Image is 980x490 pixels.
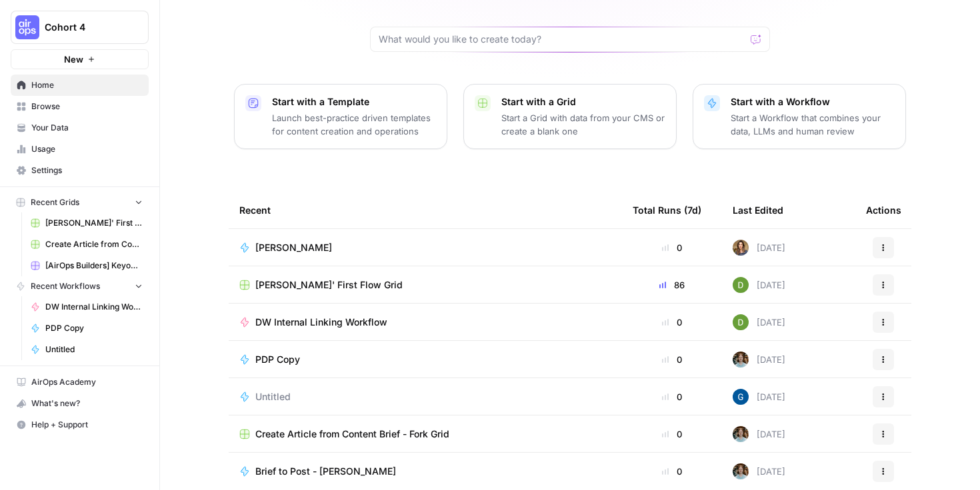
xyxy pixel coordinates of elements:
div: [DATE] [733,426,785,442]
p: Start a Grid with data from your CMS or create a blank one [501,111,665,138]
div: [DATE] [733,240,785,256]
span: DW Internal Linking Workflow [45,301,143,313]
span: Untitled [45,344,143,356]
a: Untitled [25,339,149,360]
div: What's new? [11,393,148,413]
span: [PERSON_NAME] [255,241,332,254]
a: Create Article from Content Brief - Fork Grid [239,427,611,441]
img: knmefa8n1gn4ubp7wm6dsgpq4v8p [733,314,749,330]
button: New [11,49,149,69]
div: 0 [633,241,711,254]
span: [PERSON_NAME]' First Flow Grid [255,278,403,292]
div: 0 [633,465,711,478]
img: ezwwa2352ulo23wb7k9xg7b02c5f [733,240,749,256]
span: Home [31,79,143,91]
a: Brief to Post - [PERSON_NAME] [239,465,611,478]
div: [DATE] [733,389,785,405]
button: Workspace: Cohort 4 [11,11,149,44]
span: Untitled [255,390,291,403]
div: 0 [633,390,711,403]
div: 86 [633,278,711,292]
div: [DATE] [733,463,785,479]
span: Recent Grids [31,196,79,208]
a: Create Article from Content Brief - Fork Grid [25,234,149,255]
span: DW Internal Linking Workflow [255,316,387,329]
span: PDP Copy [45,322,143,334]
span: New [64,53,83,66]
a: DW Internal Linking Workflow [239,316,611,329]
button: Start with a GridStart a Grid with data from your CMS or create a blank one [463,84,677,149]
a: Your Data [11,117,149,138]
button: Help + Support [11,414,149,435]
a: [AirOps Builders] Keyowrd -> Content Brief -> Article [25,255,149,276]
span: Cohort 4 [45,21,125,34]
a: Settings [11,160,149,181]
span: Create Article from Content Brief - Fork Grid [45,238,143,250]
span: Brief to Post - [PERSON_NAME] [255,465,396,478]
img: zokwlwkpbrcdr2sqfe3mvfff4ga3 [733,352,749,367]
a: [PERSON_NAME]' First Flow Grid [25,212,149,234]
p: Start with a Grid [501,95,665,109]
div: Actions [866,192,901,228]
a: Untitled [239,390,611,403]
button: Recent Workflows [11,276,149,296]
div: [DATE] [733,314,785,330]
img: zokwlwkpbrcdr2sqfe3mvfff4ga3 [733,463,749,479]
button: Recent Grids [11,192,149,212]
div: [DATE] [733,352,785,367]
span: [AirOps Builders] Keyowrd -> Content Brief -> Article [45,260,143,272]
button: Start with a TemplateLaunch best-practice driven templates for content creation and operations [234,84,447,149]
span: Recent Workflows [31,280,100,292]
span: Usage [31,143,143,155]
a: PDP Copy [239,353,611,366]
span: PDP Copy [255,353,300,366]
div: 0 [633,353,711,366]
div: 0 [633,316,711,329]
img: qd2a6s3w5hfdcqb82ik0wk3no9aw [733,389,749,405]
span: [PERSON_NAME]' First Flow Grid [45,217,143,229]
span: Browse [31,101,143,113]
p: Launch best-practice driven templates for content creation and operations [272,111,436,138]
span: Your Data [31,122,143,134]
a: DW Internal Linking Workflow [25,296,149,318]
span: AirOps Academy [31,376,143,388]
div: 0 [633,427,711,441]
p: Start with a Template [272,95,436,109]
div: [DATE] [733,277,785,293]
img: Cohort 4 Logo [15,15,39,39]
button: Start with a WorkflowStart a Workflow that combines your data, LLMs and human review [693,84,906,149]
input: What would you like to create today? [379,33,745,46]
p: Start with a Workflow [731,95,895,109]
a: Browse [11,96,149,117]
a: [PERSON_NAME]' First Flow Grid [239,278,611,292]
p: Start a Workflow that combines your data, LLMs and human review [731,111,895,138]
span: Create Article from Content Brief - Fork Grid [255,427,449,441]
div: Total Runs (7d) [633,192,701,228]
a: [PERSON_NAME] [239,241,611,254]
span: Help + Support [31,419,143,431]
button: What's new? [11,393,149,414]
a: Usage [11,138,149,160]
a: Home [11,75,149,96]
div: Last Edited [733,192,783,228]
div: Recent [239,192,611,228]
span: Settings [31,164,143,176]
a: AirOps Academy [11,371,149,393]
a: PDP Copy [25,318,149,339]
img: zokwlwkpbrcdr2sqfe3mvfff4ga3 [733,426,749,442]
img: knmefa8n1gn4ubp7wm6dsgpq4v8p [733,277,749,293]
